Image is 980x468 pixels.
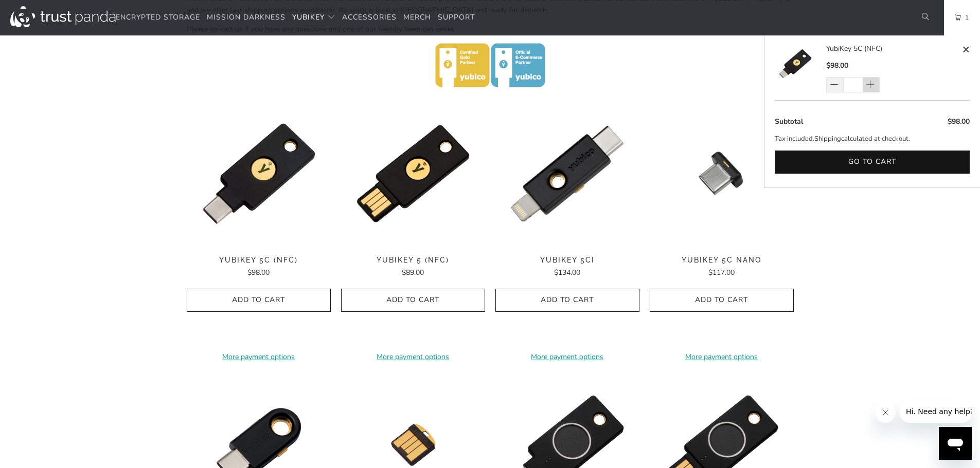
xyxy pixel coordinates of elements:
span: Accessories [342,12,397,22]
span: Merch [403,12,431,22]
span: Support [438,12,475,22]
button: Go to cart [775,151,970,174]
span: Add to Cart [506,296,629,305]
a: Support [438,6,475,30]
a: YubiKey 5Ci $134.00 [495,256,639,278]
a: YubiKey 5C (NFC) [826,43,959,54]
a: More payment options [650,351,794,363]
a: YubiKey 5C (NFC) - Trust Panda YubiKey 5C (NFC) - Trust Panda [187,102,331,246]
button: Add to Cart [341,289,485,312]
span: $134.00 [554,268,580,277]
img: YubiKey 5Ci - Trust Panda [495,102,639,246]
span: $98.00 [948,117,970,126]
span: Add to Cart [352,296,474,305]
span: Encrypted Storage [116,12,200,22]
summary: YubiKey [292,6,335,30]
img: Trust Panda Australia [10,6,116,27]
a: Accessories [342,6,397,30]
span: YubiKey 5C (NFC) [187,256,331,265]
button: Add to Cart [187,289,331,312]
button: Add to Cart [495,289,639,312]
span: YubiKey 5 (NFC) [341,256,485,265]
span: $89.00 [402,268,424,277]
span: $98.00 [826,61,848,70]
a: YubiKey 5C (NFC) [775,43,826,92]
span: $98.00 [247,268,270,277]
button: Add to Cart [650,289,794,312]
span: $117.00 [708,268,735,277]
span: Mission Darkness [207,12,286,22]
iframe: Button to launch messaging window [939,427,972,460]
span: Hi. Need any help? [6,7,74,15]
span: Subtotal [775,117,803,126]
span: YubiKey 5Ci [495,256,639,265]
a: More payment options [187,351,331,363]
nav: Translation missing: en.navigation.header.main_nav [116,6,475,30]
a: Merch [403,6,431,30]
a: YubiKey 5C Nano - Trust Panda YubiKey 5C Nano - Trust Panda [650,102,794,246]
img: YubiKey 5 (NFC) - Trust Panda [341,102,485,246]
img: YubiKey 5C Nano - Trust Panda [650,102,794,246]
a: YubiKey 5 (NFC) $89.00 [341,256,485,278]
a: YubiKey 5Ci - Trust Panda YubiKey 5Ci - Trust Panda [495,102,639,246]
span: YubiKey 5C Nano [650,256,794,265]
iframe: Close message [875,402,896,423]
a: Mission Darkness [207,6,286,30]
span: Add to Cart [661,296,783,305]
span: YubiKey [292,12,325,22]
a: Encrypted Storage [116,6,200,30]
a: YubiKey 5C Nano $117.00 [650,256,794,278]
a: Shipping [814,134,841,144]
iframe: Message from company [900,400,972,423]
a: YubiKey 5 (NFC) - Trust Panda YubiKey 5 (NFC) - Trust Panda [341,102,485,246]
span: 1 [961,12,969,23]
a: More payment options [341,351,485,363]
p: Tax included. calculated at checkout. [775,134,970,144]
a: YubiKey 5C (NFC) $98.00 [187,256,331,278]
img: YubiKey 5C (NFC) [775,43,816,84]
img: YubiKey 5C (NFC) - Trust Panda [187,102,331,246]
span: Add to Cart [198,296,320,305]
a: More payment options [495,351,639,363]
